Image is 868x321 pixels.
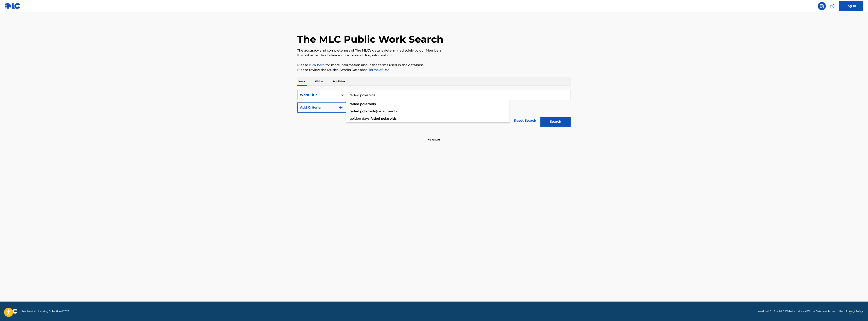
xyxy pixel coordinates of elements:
[309,63,325,67] a: click here
[350,109,359,113] strong: faded
[338,105,343,110] img: 9d2ae6d4665cec9f34b9.svg
[350,102,359,106] strong: faded
[846,309,863,313] a: Privacy Policy
[360,102,376,106] strong: polaroids
[297,48,571,53] p: The accuracy and completeness of The MLC's data is determined solely by our Members.
[297,68,571,72] p: Please review the Musical Works Database
[297,90,571,129] form: Search Form
[5,309,17,314] img: logo
[428,133,440,141] p: No results
[297,102,346,113] button: Add Criteria
[297,33,444,45] h1: The MLC Public Work Search
[360,109,376,113] strong: polaroids
[828,2,836,10] div: Help
[830,4,835,8] img: help
[758,309,772,313] a: Need Help?
[819,4,824,8] img: search
[381,117,397,120] strong: polaroids
[818,2,826,10] a: Public Search
[300,93,336,97] div: Work Title
[314,77,325,86] p: Writer
[297,77,307,86] p: Work
[332,77,347,86] p: Publisher
[5,3,20,9] img: MLC Logo
[839,1,863,11] a: Log In
[368,68,390,72] a: Terms of Use
[350,117,371,120] span: golden days,
[848,302,868,321] iframe: Chat Widget
[22,309,69,313] span: Mechanical Licensing Collective © 2025
[297,63,571,68] p: Please for more information about the terms used in the database.
[540,117,571,127] button: Search
[512,116,538,125] a: Reset Search
[297,53,571,58] p: It is not an authoritative source for recording information.
[371,117,380,120] strong: faded
[376,109,400,113] span: (instrumental)
[774,309,795,313] a: The MLC Website
[849,306,851,318] div: Drag
[798,309,844,313] a: Musical Works Database Terms of Use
